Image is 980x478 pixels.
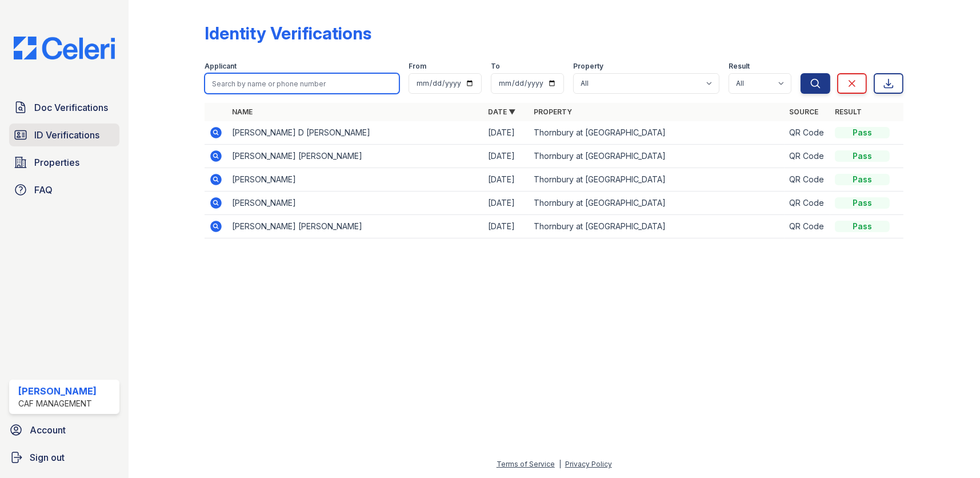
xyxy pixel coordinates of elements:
a: Doc Verifications [9,96,119,119]
td: [DATE] [483,145,529,168]
td: [PERSON_NAME] [PERSON_NAME] [227,145,483,168]
span: FAQ [34,183,53,197]
span: Properties [34,156,79,169]
a: Privacy Policy [565,460,612,468]
div: Pass [835,127,890,138]
td: QR Code [785,121,830,145]
a: ID Verifications [9,124,119,146]
td: QR Code [785,168,830,192]
td: [DATE] [483,121,529,145]
td: QR Code [785,192,830,215]
a: Date ▼ [488,107,515,116]
td: [PERSON_NAME] [PERSON_NAME] [227,215,483,238]
td: QR Code [785,215,830,238]
td: [DATE] [483,168,529,192]
td: QR Code [785,145,830,168]
label: Applicant [205,62,237,71]
span: ID Verifications [34,128,99,142]
a: Property [534,107,572,116]
label: From [409,62,426,71]
td: Thornbury at [GEOGRAPHIC_DATA] [529,215,785,238]
span: Account [30,423,66,437]
a: Properties [9,151,119,174]
td: Thornbury at [GEOGRAPHIC_DATA] [529,121,785,145]
div: CAF Management [18,398,97,409]
div: Pass [835,221,890,232]
td: [DATE] [483,192,529,215]
td: Thornbury at [GEOGRAPHIC_DATA] [529,145,785,168]
img: CE_Logo_Blue-a8612792a0a2168367f1c8372b55b34899dd931a85d93a1a3d3e32e68fde9ad4.png [5,37,124,59]
span: Doc Verifications [34,101,108,114]
td: Thornbury at [GEOGRAPHIC_DATA] [529,168,785,192]
div: | [559,460,561,468]
label: To [491,62,500,71]
td: Thornbury at [GEOGRAPHIC_DATA] [529,192,785,215]
a: Result [835,107,862,116]
td: [PERSON_NAME] [227,192,483,215]
div: Pass [835,197,890,209]
a: Sign out [5,446,124,469]
a: FAQ [9,178,119,201]
input: Search by name or phone number [205,73,399,94]
td: [PERSON_NAME] [227,168,483,192]
a: Account [5,419,124,441]
a: Source [789,107,818,116]
a: Name [232,107,253,116]
div: [PERSON_NAME] [18,384,97,398]
label: Property [573,62,603,71]
td: [PERSON_NAME] D [PERSON_NAME] [227,121,483,145]
label: Result [729,62,750,71]
div: Pass [835,174,890,185]
td: [DATE] [483,215,529,238]
a: Terms of Service [497,460,555,468]
div: Identity Verifications [205,23,371,43]
div: Pass [835,150,890,162]
span: Sign out [30,451,65,464]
